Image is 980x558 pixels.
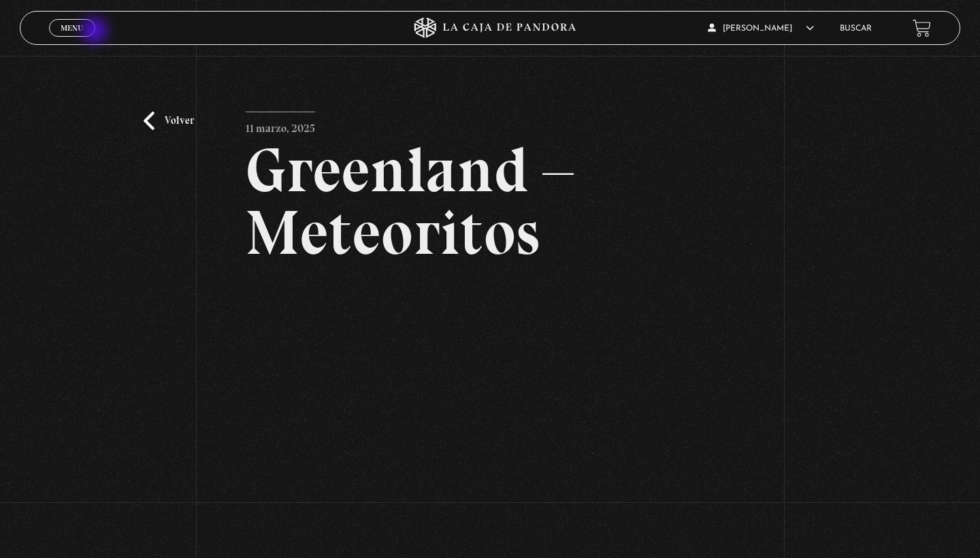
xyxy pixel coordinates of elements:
p: 11 marzo, 2025 [246,112,315,139]
a: Buscar [840,24,872,33]
a: View your shopping cart [913,19,931,37]
a: Volver [144,112,194,130]
span: [PERSON_NAME] [708,24,814,33]
span: Cerrar [56,35,88,45]
span: Menu [61,24,83,32]
h2: Greenland – Meteoritos [246,139,735,264]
